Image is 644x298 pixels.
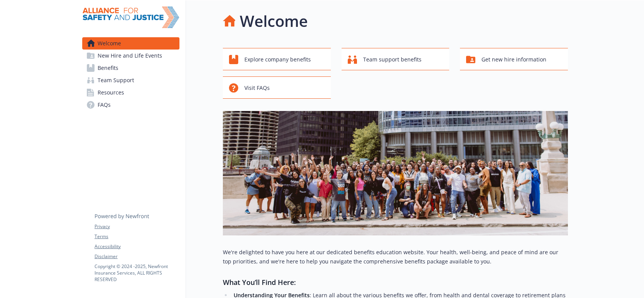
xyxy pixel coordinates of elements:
a: Accessibility [95,243,179,250]
p: Copyright © 2024 - 2025 , Newfront Insurance Services, ALL RIGHTS RESERVED [95,263,179,283]
a: Terms [95,233,179,240]
a: Welcome [82,37,179,50]
button: Team support benefits [342,48,450,70]
a: FAQs [82,99,179,111]
a: New Hire and Life Events [82,50,179,62]
span: Team Support [98,74,134,86]
button: Visit FAQs [223,76,331,99]
button: Get new hire information [460,48,568,70]
span: Team support benefits [363,52,422,67]
a: Benefits [82,62,179,74]
span: Benefits [98,62,118,74]
a: Disclaimer [95,253,179,260]
button: Explore company benefits [223,48,331,70]
img: overview page banner [223,111,568,235]
h3: What You’ll Find Here: [223,277,568,288]
a: Team Support [82,74,179,86]
span: Explore company benefits [244,52,311,67]
span: FAQs [98,99,111,111]
h1: Welcome [240,10,308,33]
p: We're delighted to have you here at our dedicated benefits education website. Your health, well-b... [223,248,568,266]
span: Get new hire information [481,52,546,67]
span: Resources [98,86,124,99]
a: Privacy [95,223,179,230]
span: Visit FAQs [244,81,270,95]
span: Welcome [98,37,121,50]
a: Resources [82,86,179,99]
span: New Hire and Life Events [98,50,162,62]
